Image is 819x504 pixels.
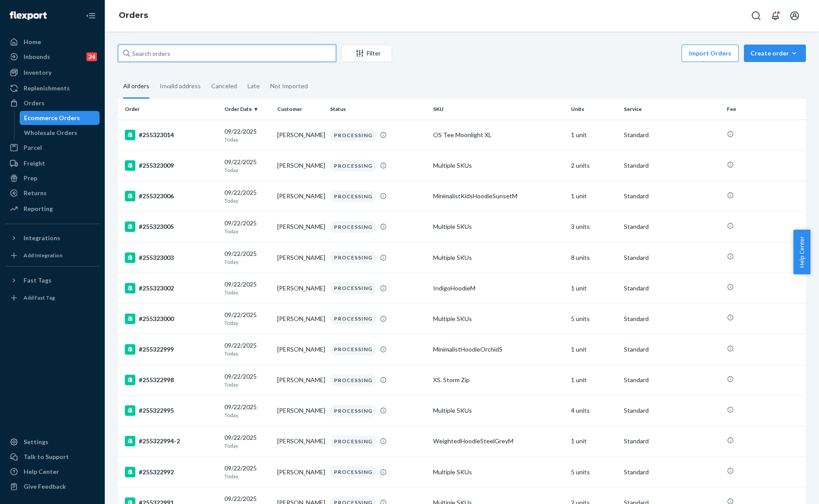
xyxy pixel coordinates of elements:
[5,450,100,464] button: Talk to Support
[274,334,327,365] td: [PERSON_NAME]
[24,143,42,152] div: Parcel
[330,343,376,355] div: PROCESSING
[123,75,149,99] div: All orders
[224,136,270,143] p: Today
[274,304,327,334] td: [PERSON_NAME]
[624,437,720,445] p: Standard
[723,99,806,120] th: Fee
[274,150,327,181] td: [PERSON_NAME]
[430,150,567,181] td: Multiple SKUs
[224,372,270,388] div: 09/22/2025
[24,467,59,476] div: Help Center
[624,253,720,262] p: Standard
[224,219,270,235] div: 09/22/2025
[568,120,620,150] td: 1 unit
[274,365,327,395] td: [PERSON_NAME]
[568,365,620,395] td: 1 unit
[224,341,270,357] div: 09/22/2025
[224,350,270,357] p: Today
[24,52,50,61] div: Inbounds
[330,190,376,202] div: PROCESSING
[224,158,270,174] div: 09/22/2025
[274,426,327,456] td: [PERSON_NAME]
[5,35,100,49] a: Home
[568,99,620,120] th: Units
[5,202,100,216] a: Reporting
[125,160,217,171] div: #255323009
[224,442,270,449] p: Today
[125,221,217,232] div: #255323005
[568,273,620,304] td: 1 unit
[125,375,217,385] div: #255322998
[5,480,100,494] button: Give Feedback
[224,188,270,204] div: 09/22/2025
[793,230,810,274] button: Help Center
[747,7,765,24] button: Open Search Box
[430,457,567,487] td: Multiple SKUs
[82,7,100,24] button: Close Navigation
[274,395,327,426] td: [PERSON_NAME]
[330,160,376,172] div: PROCESSING
[125,344,217,355] div: #255322999
[274,457,327,487] td: [PERSON_NAME]
[750,49,799,58] div: Create order
[5,156,100,170] a: Freight
[5,231,100,245] button: Integrations
[568,304,620,334] td: 5 units
[433,192,564,200] div: MinimalistKidsHoodieSunsetM
[327,99,430,120] th: Status
[125,405,217,416] div: #255322995
[330,252,376,263] div: PROCESSING
[24,174,37,183] div: Prep
[224,127,270,143] div: 09/22/2025
[5,465,100,479] a: Help Center
[24,189,47,197] div: Returns
[224,289,270,296] p: Today
[24,438,48,446] div: Settings
[24,128,77,137] div: Wholesale Orders
[433,131,564,139] div: OS Tee Moonlight XL
[112,3,155,28] ol: breadcrumbs
[330,129,376,141] div: PROCESSING
[270,75,308,97] div: Not Imported
[5,96,100,110] a: Orders
[624,345,720,354] p: Standard
[568,457,620,487] td: 5 units
[224,280,270,296] div: 09/22/2025
[568,334,620,365] td: 1 unit
[125,252,217,263] div: #255323003
[125,314,217,324] div: #255323000
[624,131,720,139] p: Standard
[624,406,720,415] p: Standard
[274,120,327,150] td: [PERSON_NAME]
[24,234,60,242] div: Integrations
[224,403,270,419] div: 09/22/2025
[224,166,270,174] p: Today
[5,273,100,287] button: Fast Tags
[568,211,620,242] td: 3 units
[568,242,620,273] td: 8 units
[624,222,720,231] p: Standard
[330,221,376,233] div: PROCESSING
[5,171,100,185] a: Prep
[624,468,720,476] p: Standard
[125,283,217,293] div: #255323002
[5,50,100,64] a: Inbounds24
[430,242,567,273] td: Multiple SKUs
[568,426,620,456] td: 1 unit
[10,11,47,20] img: Flexport logo
[624,284,720,293] p: Standard
[24,114,80,122] div: Ecommerce Orders
[568,395,620,426] td: 4 units
[430,395,567,426] td: Multiple SKUs
[224,249,270,266] div: 09/22/2025
[118,45,336,62] input: Search orders
[248,75,260,97] div: Late
[211,75,237,97] div: Canceled
[624,314,720,323] p: Standard
[24,84,70,93] div: Replenishments
[125,130,217,140] div: #255323014
[430,211,567,242] td: Multiple SKUs
[568,150,620,181] td: 2 units
[224,473,270,480] p: Today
